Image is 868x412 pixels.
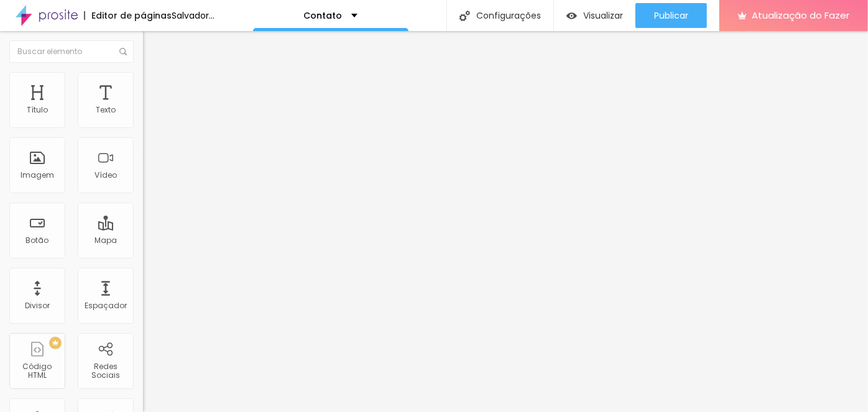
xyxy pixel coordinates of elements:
font: Imagem [21,170,54,180]
font: Editor de páginas [91,9,172,22]
font: Redes Sociais [91,361,120,380]
font: Mapa [95,235,117,245]
font: Visualizar [583,9,623,22]
font: Contato [303,9,342,22]
font: Salvador... [172,9,215,22]
font: Botão [26,235,49,245]
font: Atualização do Fazer [752,9,849,22]
button: Publicar [635,3,707,28]
iframe: Editor [143,31,868,412]
img: view-1.svg [566,11,577,21]
img: Ícone [119,48,127,55]
font: Título [27,104,48,115]
button: Visualizar [554,3,635,28]
font: Publicar [654,9,688,22]
font: Vídeo [95,170,117,180]
img: Ícone [459,11,470,21]
font: Configurações [476,9,541,22]
input: Buscar elemento [9,40,134,63]
font: Texto [96,104,116,115]
font: Código HTML [23,361,52,380]
font: Espaçador [85,300,127,311]
font: Divisor [25,300,50,311]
